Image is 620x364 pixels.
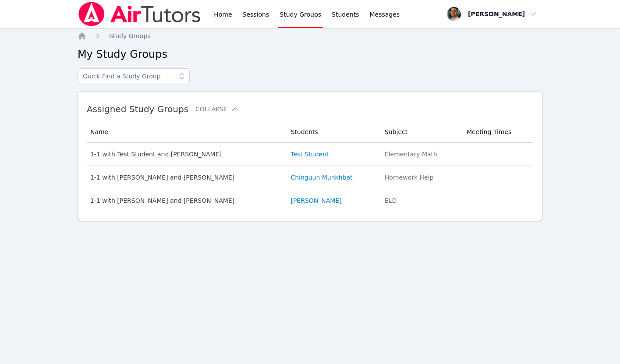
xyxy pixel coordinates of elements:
div: ELD [385,196,456,205]
tr: 1-1 with [PERSON_NAME] and [PERSON_NAME][PERSON_NAME]ELD [87,189,533,212]
span: Messages [370,10,400,19]
input: Quick Find a Study Group [78,68,190,84]
a: Test Student [291,150,329,159]
span: Assigned Study Groups [87,104,188,114]
th: Meeting Times [461,121,533,143]
h2: My Study Groups [78,47,542,61]
div: Homework Help [385,173,456,182]
a: [PERSON_NAME] [291,196,341,205]
div: 1-1 with [PERSON_NAME] and [PERSON_NAME] [90,173,280,182]
nav: Breadcrumb [78,32,542,40]
div: Elementary Math [385,150,456,159]
a: Study Groups [109,32,151,40]
div: 1-1 with [PERSON_NAME] and [PERSON_NAME] [90,196,280,205]
tr: 1-1 with Test Student and [PERSON_NAME]Test StudentElementary Math [87,143,533,166]
tr: 1-1 with [PERSON_NAME] and [PERSON_NAME]Chinguun MunkhbatHomework Help [87,166,533,189]
th: Name [87,121,286,143]
th: Students [285,121,379,143]
th: Subject [379,121,461,143]
a: Chinguun Munkhbat [291,173,352,182]
div: 1-1 with Test Student and [PERSON_NAME] [90,150,280,159]
img: Air Tutors [78,2,202,26]
button: Collapse [195,105,239,113]
span: Study Groups [109,32,151,39]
